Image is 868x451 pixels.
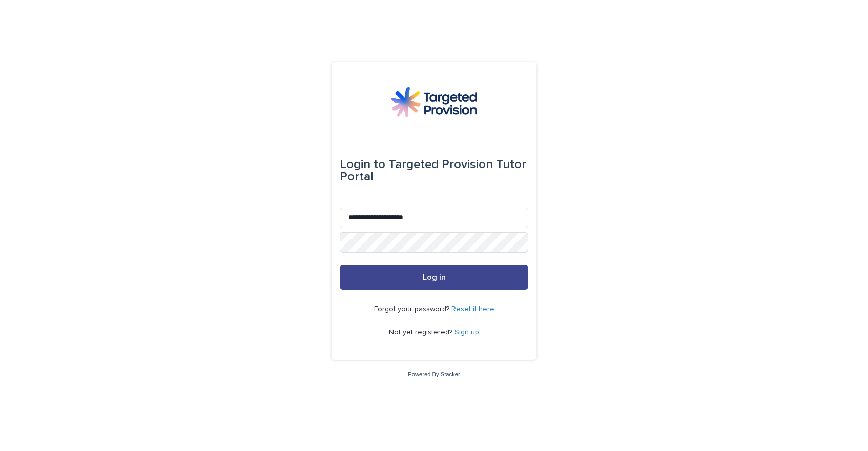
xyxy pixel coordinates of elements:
a: Powered By Stacker [408,371,460,377]
div: Targeted Provision Tutor Portal [340,150,528,191]
span: Not yet registered? [389,329,454,336]
span: Log in [423,273,446,281]
span: Login to [340,158,385,171]
img: M5nRWzHhSzIhMunXDL62 [391,87,477,117]
button: Log in [340,265,528,290]
a: Sign up [454,329,479,336]
a: Reset it here [451,305,494,313]
span: Forgot your password? [374,305,451,313]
